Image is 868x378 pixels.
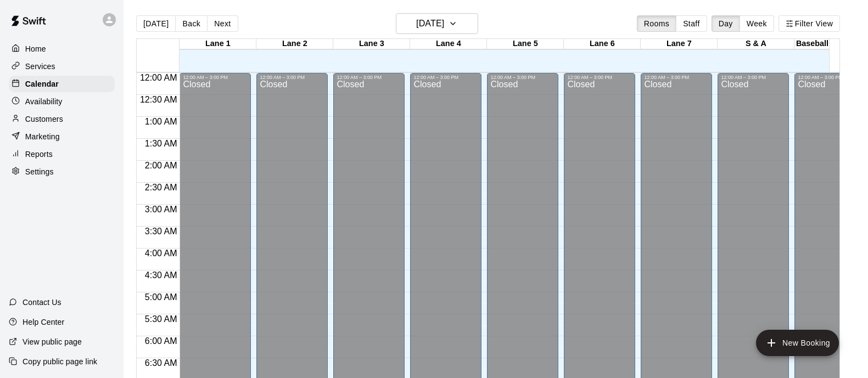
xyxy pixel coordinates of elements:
[25,131,60,142] p: Marketing
[9,128,115,145] a: Marketing
[175,15,208,32] button: Back
[142,270,180,280] span: 4:30 AM
[416,16,444,31] h6: [DATE]
[9,76,115,92] a: Calendar
[23,336,82,347] p: View public page
[142,314,180,324] span: 5:30 AM
[142,139,180,148] span: 1:30 AM
[490,75,555,80] div: 12:00 AM – 3:00 PM
[142,183,180,192] span: 2:30 AM
[25,43,46,54] p: Home
[779,15,840,32] button: Filter View
[23,297,61,308] p: Contact Us
[25,149,53,160] p: Reports
[712,15,740,32] button: Day
[25,166,54,177] p: Settings
[25,78,59,89] p: Calendar
[23,356,97,367] p: Copy public page link
[142,249,180,258] span: 4:00 AM
[9,41,115,57] a: Home
[756,330,839,356] button: add
[721,75,786,80] div: 12:00 AM – 3:00 PM
[142,205,180,214] span: 3:00 AM
[9,111,115,127] a: Customers
[641,39,718,49] div: Lane 7
[333,39,410,49] div: Lane 3
[23,317,64,328] p: Help Center
[142,227,180,236] span: 3:30 AM
[256,39,333,49] div: Lane 2
[410,39,487,49] div: Lane 4
[567,75,632,80] div: 12:00 AM – 3:00 PM
[487,39,564,49] div: Lane 5
[142,161,180,170] span: 2:00 AM
[25,114,63,125] p: Customers
[183,75,248,80] div: 12:00 AM – 3:00 PM
[718,39,794,49] div: S & A
[413,75,478,80] div: 12:00 AM – 3:00 PM
[337,75,401,80] div: 12:00 AM – 3:00 PM
[260,75,324,80] div: 12:00 AM – 3:00 PM
[9,146,115,162] a: Reports
[207,15,238,32] button: Next
[136,15,176,32] button: [DATE]
[142,358,180,368] span: 6:30 AM
[396,13,478,34] button: [DATE]
[637,15,676,32] button: Rooms
[142,292,180,302] span: 5:00 AM
[137,73,180,82] span: 12:00 AM
[564,39,641,49] div: Lane 6
[9,58,115,75] a: Services
[137,95,180,104] span: 12:30 AM
[142,117,180,126] span: 1:00 AM
[740,15,774,32] button: Week
[9,163,115,180] a: Settings
[180,39,256,49] div: Lane 1
[25,61,55,72] p: Services
[676,15,707,32] button: Staff
[798,75,863,80] div: 12:00 AM – 3:00 PM
[9,93,115,110] a: Availability
[142,336,180,346] span: 6:00 AM
[644,75,709,80] div: 12:00 AM – 3:00 PM
[25,96,63,107] p: Availability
